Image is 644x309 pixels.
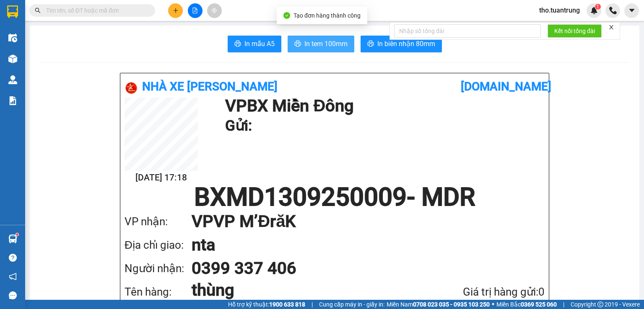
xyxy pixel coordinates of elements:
[80,7,148,17] div: VP M’ĐrăK
[125,81,138,95] img: logo.jpg
[496,300,557,309] span: Miền Bắc
[192,257,528,280] h1: 0399 337 406
[293,12,361,19] span: Tạo đơn hàng thành công
[597,301,603,307] span: copyright
[188,3,203,18] button: file-add
[394,24,541,38] input: Nhập số tổng đài
[624,3,639,18] button: caret-down
[192,8,198,13] span: file-add
[8,33,17,42] img: warehouse-icon
[228,300,305,309] span: Hỗ trợ kỹ thuật:
[192,233,528,257] h1: nta
[16,233,18,236] sup: 1
[125,185,545,210] h1: BXMD1309250009 - MDR
[192,280,418,300] h1: thùng
[595,4,601,10] sup: 1
[377,39,435,49] span: In biên nhận 80mm
[418,283,545,301] div: Giá trị hàng gửi: 0
[367,40,374,48] span: printer
[8,54,17,63] img: warehouse-icon
[548,24,602,38] button: Kết nối tổng đài
[79,46,91,55] span: CC :
[8,234,17,243] img: warehouse-icon
[244,39,275,49] span: In mẫu A5
[8,75,17,84] img: warehouse-icon
[312,300,313,309] span: |
[361,36,442,52] button: printerIn biên nhận 80mm
[596,4,599,10] span: 1
[79,44,148,56] div: 50.000
[7,61,148,71] div: Tên hàng: cuc ( : 1 )
[532,5,587,15] span: tho.tuantrung
[7,8,20,17] span: Gửi:
[269,301,305,308] strong: 1900 633 818
[609,7,617,14] img: phone-icon
[8,96,17,105] img: solution-icon
[225,98,540,114] h1: VP BX Miền Đông
[461,80,551,93] b: [DOMAIN_NAME]
[608,24,614,30] span: close
[9,273,17,281] span: notification
[207,3,222,18] button: aim
[168,3,183,18] button: plus
[492,303,494,306] span: ⚪️
[9,291,17,299] span: message
[125,213,192,230] div: VP nhận:
[563,300,564,309] span: |
[225,114,540,137] h1: Gửi:
[80,17,148,27] div: A Tùng
[80,27,148,39] div: 0913333723
[125,260,192,277] div: Người nhận:
[283,12,290,19] span: check-circle
[228,36,281,52] button: printerIn mẫu A5
[125,283,192,301] div: Tên hàng:
[521,301,557,308] strong: 0369 525 060
[288,36,354,52] button: printerIn tem 100mm
[173,8,179,13] span: plus
[294,40,301,48] span: printer
[590,7,598,14] img: icon-new-feature
[35,8,41,13] span: search
[7,7,74,27] div: BX Miền Đông
[304,39,348,49] span: In tem 100mm
[46,6,145,15] input: Tìm tên, số ĐT hoặc mã đơn
[125,171,198,185] h2: [DATE] 17:18
[9,254,17,262] span: question-circle
[387,300,490,309] span: Miền Nam
[319,300,384,309] span: Cung cấp máy in - giấy in:
[628,7,636,14] span: caret-down
[554,26,595,36] span: Kết nối tổng đài
[125,237,192,254] div: Địa chỉ giao:
[7,5,18,18] img: logo-vxr
[234,40,241,48] span: printer
[142,80,278,93] b: Nhà xe [PERSON_NAME]
[192,210,528,233] h1: VP VP M’ĐrăK
[413,301,490,308] strong: 0708 023 035 - 0935 103 250
[80,8,100,17] span: Nhận:
[211,8,217,13] span: aim
[71,60,82,72] span: SL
